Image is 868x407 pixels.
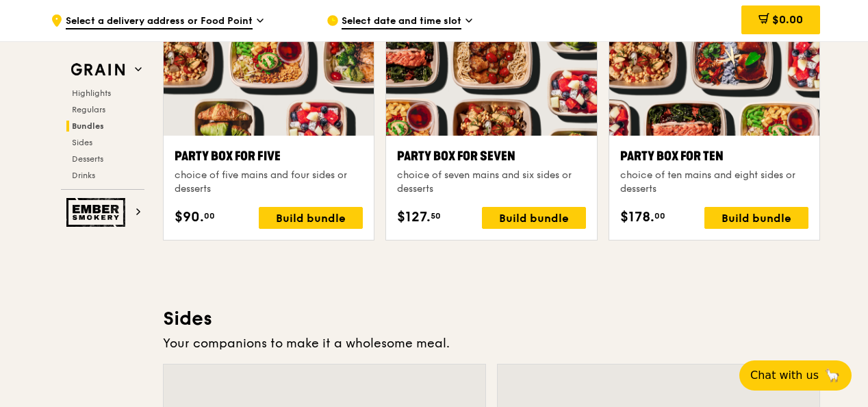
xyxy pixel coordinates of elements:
span: 00 [654,210,665,221]
span: Regulars [72,105,105,114]
span: $0.00 [772,13,803,26]
div: Build bundle [259,207,363,229]
div: choice of five mains and four sides or desserts [175,169,363,196]
span: Drinks [72,171,95,180]
span: 🦙 [824,367,841,384]
span: 50 [431,210,441,221]
div: choice of seven mains and six sides or desserts [397,169,585,196]
img: Ember Smokery web logo [66,198,129,227]
div: Party Box for Five [175,147,363,166]
button: Chat with us🦙 [739,360,852,391]
span: Highlights [72,88,111,98]
span: Bundles [72,121,104,131]
span: Sides [72,138,92,147]
div: choice of ten mains and eight sides or desserts [620,169,808,196]
span: Chat with us [750,367,819,384]
span: Select a delivery address or Food Point [66,14,253,29]
span: Select date and time slot [342,14,461,29]
span: 00 [204,210,215,221]
span: Desserts [72,154,103,164]
h3: Sides [163,306,820,331]
div: Party Box for Seven [397,147,585,166]
img: Grain web logo [66,58,129,82]
div: Your companions to make it a wholesome meal. [163,334,820,353]
div: Build bundle [482,207,586,229]
div: Party Box for Ten [620,147,808,166]
div: Build bundle [704,207,808,229]
span: $127. [397,207,431,227]
span: $90. [175,207,204,227]
span: $178. [620,207,654,227]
